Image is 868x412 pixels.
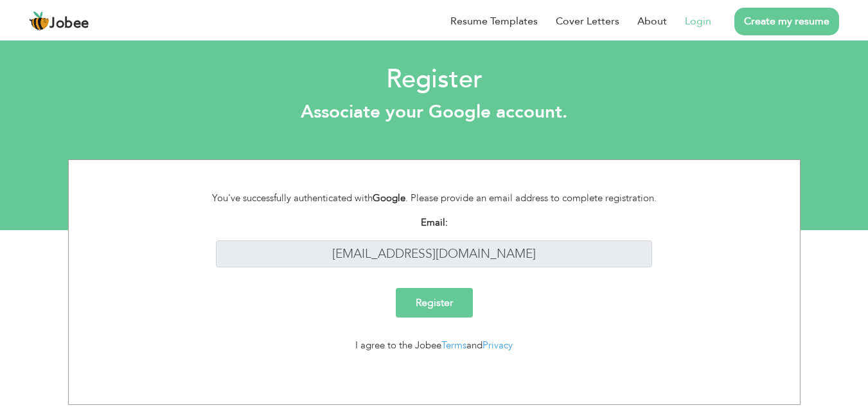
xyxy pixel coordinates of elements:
input: Enter your email address [216,240,652,268]
strong: Google [373,192,405,204]
a: Privacy [483,339,513,352]
input: Register [396,288,473,318]
h2: Register [10,63,858,96]
span: Jobee [49,17,89,31]
img: jobee.io [29,11,49,31]
div: I agree to the Jobee and [197,338,671,353]
h3: Associate your Google account. [10,102,858,123]
a: About [637,13,667,29]
a: Terms [441,339,466,352]
a: Create my resume [734,8,839,35]
strong: Email: [421,216,448,229]
a: Jobee [29,11,89,31]
a: Login [685,13,711,29]
div: You've successfully authenticated with . Please provide an email address to complete registration. [197,191,671,206]
a: Cover Letters [556,13,619,29]
a: Resume Templates [450,13,538,29]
